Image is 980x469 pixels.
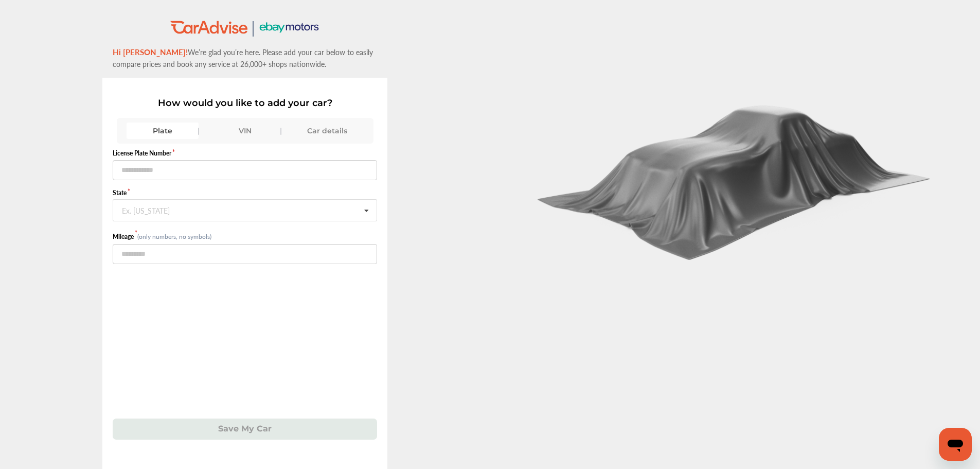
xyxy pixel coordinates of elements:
[291,123,363,139] div: Car details
[113,188,377,197] label: State
[113,47,373,69] span: We’re glad you’re here. Please add your car below to easily compare prices and book any service a...
[209,123,281,139] div: VIN
[127,123,199,139] div: Plate
[113,46,188,57] span: Hi [PERSON_NAME]!
[137,232,211,241] small: (only numbers, no symbols)
[113,232,137,241] label: Mileage
[529,94,941,260] img: carCoverBlack.2823a3dccd746e18b3f8.png
[939,428,972,461] iframe: Button to launch messaging window
[113,149,377,158] label: License Plate Number
[122,206,170,213] div: Ex. [US_STATE]
[113,97,377,109] p: How would you like to add your car?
